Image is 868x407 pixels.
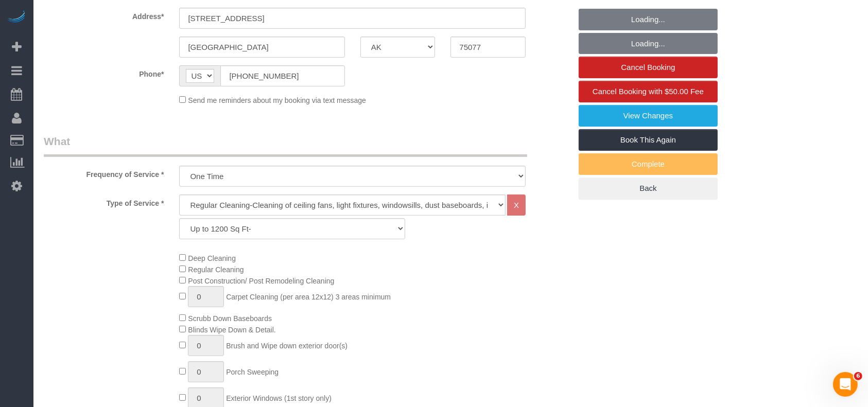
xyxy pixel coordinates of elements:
span: Blinds Wipe Down & Detail. [188,326,275,334]
input: Zip Code* [450,37,526,58]
a: Back [579,178,718,199]
label: Address* [36,8,171,22]
iframe: Intercom live chat [833,372,858,397]
legend: What [44,134,527,157]
span: Scrubb Down Baseboards [188,314,272,323]
span: Carpet Cleaning (per area 12x12) 3 areas minimum [226,293,391,301]
a: Book This Again [579,129,718,151]
label: Frequency of Service * [36,166,171,180]
a: Cancel Booking with $50.00 Fee [579,81,718,102]
span: Cancel Booking with $50.00 Fee [593,87,704,96]
a: Cancel Booking [579,57,718,78]
span: Exterior Windows (1st story only) [226,394,332,402]
input: City* [179,37,344,58]
a: View Changes [579,105,718,127]
span: Regular Cleaning [188,266,244,274]
label: Phone* [36,65,171,79]
span: Post Construction/ Post Remodeling Cleaning [188,277,334,285]
label: Type of Service * [36,194,171,208]
span: Brush and Wipe down exterior door(s) [226,342,348,350]
span: Send me reminders about my booking via text message [188,96,366,104]
span: Porch Sweeping [226,368,279,376]
span: 6 [854,372,862,380]
span: Deep Cleaning [188,254,236,262]
img: Automaid Logo [6,10,27,25]
input: Phone* [220,65,344,86]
